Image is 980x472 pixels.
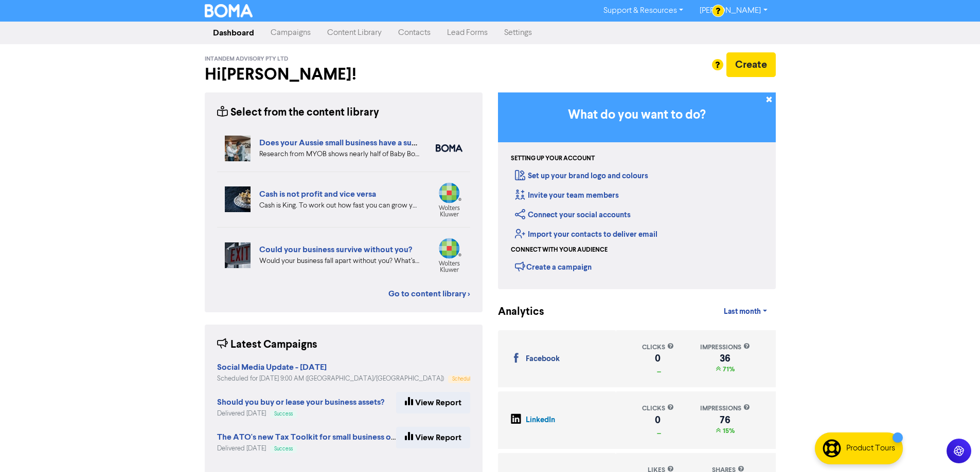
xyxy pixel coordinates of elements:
[205,65,483,84] h2: Hi [PERSON_NAME] !
[515,191,619,200] a: Invite your team members
[436,144,462,152] img: boma
[642,404,674,413] div: clicks
[929,423,980,472] iframe: Chat Widget
[217,374,470,384] div: Scheduled for [DATE] 9:00 AM ([GEOGRAPHIC_DATA]/[GEOGRAPHIC_DATA])
[511,154,595,163] div: Setting up your account
[511,246,608,255] div: Connect with your audience
[691,3,775,19] a: [PERSON_NAME]
[439,23,496,43] a: Lead Forms
[498,92,776,289] div: Getting Started in BOMA
[205,23,262,43] a: Dashboard
[515,171,648,181] a: Set up your brand logo and colours
[217,337,317,353] div: Latest Campaigns
[259,200,420,211] div: Cash is King. To work out how fast you can grow your business, you need to look at your projected...
[259,189,376,199] a: Cash is not profit and vice versa
[655,365,661,373] span: _
[274,446,293,451] span: Success
[642,354,674,363] div: 0
[726,52,776,77] button: Create
[526,414,555,426] div: LinkedIn
[217,399,384,407] a: Should you buy or lease your business assets?
[515,259,592,274] div: Create a campaign
[217,362,327,372] strong: Social Media Update - [DATE]
[205,55,288,63] span: InTandem Advisory Pty Ltd
[513,108,760,123] h3: What do you want to do?
[436,238,462,272] img: wolterskluwer
[259,256,420,267] div: Would your business fall apart without you? What’s your Plan B in case of accident, illness, or j...
[498,304,531,320] div: Analytics
[396,392,470,413] a: View Report
[700,416,750,424] div: 76
[217,397,384,407] strong: Should you buy or lease your business assets?
[526,353,560,365] div: Facebook
[642,343,674,352] div: clicks
[595,3,691,19] a: Support & Resources
[217,409,384,419] div: Delivered [DATE]
[496,23,540,43] a: Settings
[642,416,674,424] div: 0
[205,4,253,17] img: BOMA Logo
[515,230,657,239] a: Import your contacts to deliver email
[217,444,396,454] div: Delivered [DATE]
[396,427,470,448] a: View Report
[388,288,470,300] a: Go to content library >
[217,105,379,121] div: Select from the content library
[217,432,414,442] strong: The ATO's new Tax Toolkit for small business owners
[217,364,327,372] a: Social Media Update - [DATE]
[724,307,761,316] span: Last month
[259,149,420,160] div: Research from MYOB shows nearly half of Baby Boomer business owners are planning to exit in the n...
[700,404,750,413] div: impressions
[390,23,439,43] a: Contacts
[655,427,661,435] span: _
[259,138,466,148] a: Does your Aussie small business have a succession plan?
[452,376,476,382] span: Scheduled
[274,411,293,417] span: Success
[436,182,462,217] img: wolterskluwer
[716,301,775,322] a: Last month
[721,365,735,373] span: 71%
[721,427,735,435] span: 15%
[319,23,390,43] a: Content Library
[217,433,414,442] a: The ATO's new Tax Toolkit for small business owners
[700,343,750,352] div: impressions
[262,23,319,43] a: Campaigns
[515,210,631,220] a: Connect your social accounts
[700,354,750,363] div: 36
[259,244,412,255] a: Could your business survive without you?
